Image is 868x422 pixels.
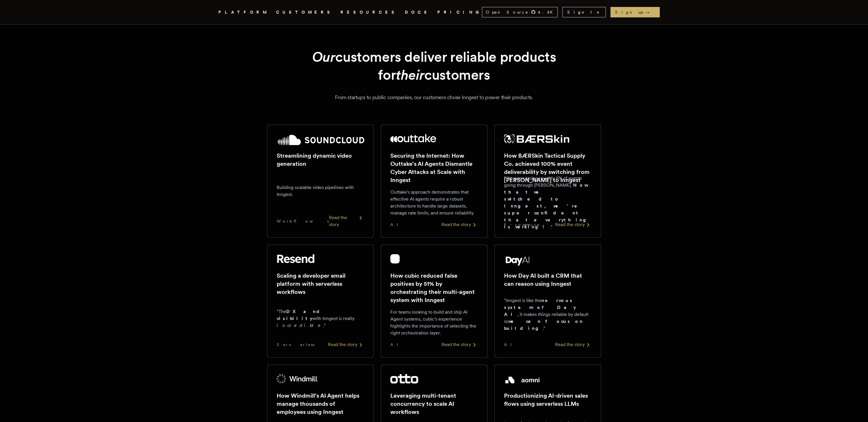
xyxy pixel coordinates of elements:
[390,134,436,142] img: Outtake
[504,272,592,288] h2: How Day AI built a CRM that can reason using Inngest
[437,9,482,16] a: PRICING
[277,392,364,416] h2: How Windmill's AI Agent helps manage thousands of employees using Inngest
[225,93,643,101] p: From startups to public companies, our customers chose Inngest to power their products.
[277,152,364,168] h2: Streamlining dynamic video generation
[504,392,592,408] h2: Productionizing AI-driven sales flows using serverless LLMs
[340,9,398,16] button: RESOURCES
[504,134,570,143] img: BÆRSkin Tactical Supply Co.
[276,9,334,16] a: CUSTOMERS
[405,9,430,16] a: DOCS
[494,125,601,238] a: BÆRSkin Tactical Supply Co. logoHow BÆRSkin Tactical Supply Co. achieved 100% event deliverabilit...
[441,221,478,228] div: Read the story
[390,254,400,263] img: cubic
[610,7,660,17] a: Sign up
[277,184,364,198] p: Building scalable video pipelines with Inngest.
[562,7,606,17] a: Sign In
[277,308,364,329] p: "The with Inngest is really ."
[504,254,531,266] img: Day AI
[390,222,403,228] span: AI
[390,272,478,304] h2: How cubic reduced false positives by 51% by orchestrating their multi-agent system with Inngest
[277,342,314,348] span: Serverless
[381,245,488,358] a: cubic logoHow cubic reduced false positives by 51% by orchestrating their multi-agent system with...
[277,134,364,146] img: SoundCloud
[396,66,424,83] em: their
[277,218,329,224] span: Workflows
[218,9,269,16] button: PLATFORM
[504,222,540,228] span: E-commerce
[277,374,318,383] img: Windmill
[504,297,592,332] p: "Inngest is like the , it makes things reliable by default so ."
[555,341,592,348] div: Read the story
[390,374,418,383] img: Otto
[277,323,323,328] em: incredible
[504,175,592,230] p: "We were losing roughly 6% of events going through [PERSON_NAME]. ."
[329,214,364,228] div: Read the story
[390,309,478,336] p: For teams looking to build and ship AI Agent systems, cubic's experience highlights the importanc...
[645,9,655,15] span: →
[312,48,336,65] em: Our
[281,48,587,84] h1: customers deliver reliable products for customers
[555,221,592,228] div: Read the story
[381,125,488,238] a: Outtake logoSecuring the Internet: How Outtake's AI Agents Dismantle Cyber Attacks at Scale with ...
[441,341,478,348] div: Read the story
[504,152,592,184] h2: How BÆRSkin Tactical Supply Co. achieved 100% event deliverability by switching from [PERSON_NAME...
[504,319,583,331] strong: we can focus on building
[538,9,556,15] span: 4.3 K
[504,182,590,230] strong: Now that we switched to Inngest, we're super confident that everything is working!
[390,392,478,416] h2: Leveraging multi-tenant concurrency to scale AI workflows
[504,298,576,317] strong: nervous system of Day AI
[486,9,529,15] span: Open Source
[277,272,364,296] h2: Scaling a developer email platform with serverless workflows
[504,342,517,348] span: AI
[328,341,364,348] div: Read the story
[494,245,601,358] a: Day AI logoHow Day AI built a CRM that can reason using Inngest"Inngest is like thenervous system...
[267,125,374,238] a: SoundCloud logoStreamlining dynamic video generationBuilding scalable video pipelines with Innges...
[390,152,478,184] h2: Securing the Internet: How Outtake's AI Agents Dismantle Cyber Attacks at Scale with Inngest
[267,245,374,358] a: Resend logoScaling a developer email platform with serverless workflows"TheDX and visibilitywith ...
[277,254,314,263] img: Resend
[504,374,541,386] img: Aomni
[390,342,403,348] span: AI
[277,309,325,321] strong: DX and visibility
[390,189,478,217] p: Outtake's approach demonstrates that effective AI agents require a robust architecture to handle ...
